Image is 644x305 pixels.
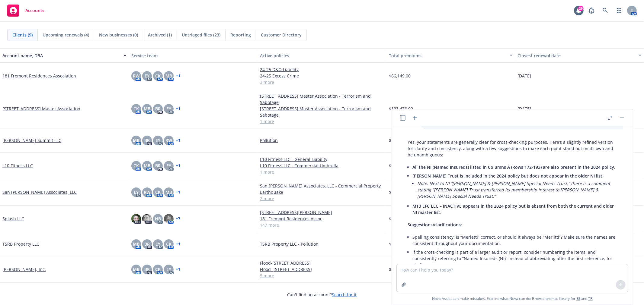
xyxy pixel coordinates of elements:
[412,203,614,215] span: MT3 EFC LLC – INACTIVE appears in the 2024 policy but is absent from both the current and older N...
[260,162,384,169] a: L10 Fitness LLC - Commercial Umbrella
[176,242,180,246] a: + 1
[389,105,413,112] span: $193,476.00
[260,266,384,272] a: Flood -[STREET_ADDRESS]
[2,266,46,272] a: [PERSON_NAME], Inc.
[2,52,120,59] div: Account name, DBA
[394,292,630,305] span: Nova Assist can make mistakes. Explore what Nova can do: Browse prompt library for and
[131,52,255,59] div: Service team
[133,266,139,272] span: MB
[176,268,180,271] a: + 1
[230,32,251,38] span: Reporting
[389,266,413,272] span: $495,793.00
[165,73,172,79] span: MB
[148,32,172,38] span: Archived (1)
[389,73,411,79] span: $66,149.00
[412,233,617,248] li: Spelling consistency: Is “Merletti” correct, or should it always be “Merlitti”? Make sure the nam...
[412,164,615,170] span: All the NI (Named Insureds) listed in Columns A (Rows 172-193) are also present in the 2024 policy.
[144,105,150,112] span: MB
[260,156,384,162] a: L10 Fitness LLC - General Liability
[2,215,24,222] a: Splash LLC
[261,32,302,38] span: Customer Directory
[133,105,139,112] span: CK
[134,189,139,195] span: EY
[260,79,384,85] a: 3 more
[389,215,419,222] span: $34,883,184.33
[155,137,160,143] span: EY
[389,189,413,195] span: $510,560.00
[166,105,171,112] span: EY
[176,190,180,194] a: + 1
[258,48,386,63] button: Active policies
[517,73,531,79] span: [DATE]
[2,105,80,112] a: [STREET_ADDRESS] Master Association
[155,215,161,222] span: HB
[2,73,76,79] a: 181 Fremont Residences Association
[25,8,44,13] span: Accounts
[176,107,180,111] a: + 1
[517,52,635,59] div: Closest renewal date
[176,217,180,221] a: + 7
[260,66,384,73] a: 24-25 D&O Liability
[515,48,644,63] button: Closest renewal date
[176,164,180,168] a: + 1
[517,105,531,112] span: [DATE]
[133,137,139,143] span: MB
[613,5,625,17] a: Switch app
[389,137,400,143] span: $1.00
[2,189,77,195] a: San [PERSON_NAME] Associates, LLC
[260,241,384,247] a: TSRB Property LLC - Pollution
[260,209,384,215] a: [STREET_ADDRESS][PERSON_NAME]
[155,189,161,195] span: CK
[129,48,258,63] button: Service team
[176,74,180,78] a: + 1
[389,52,506,59] div: Total premiums
[260,272,384,279] a: 5 more
[260,73,384,79] a: 24-25 Excess Crime
[332,292,357,297] a: Search for it
[144,162,150,169] span: MB
[260,195,384,202] a: 2 more
[585,5,598,17] a: Report a Bug
[578,6,584,11] div: 29
[145,73,149,79] span: EY
[2,162,33,169] a: L10 Fitness LLC
[412,173,604,179] span: [PERSON_NAME] Trust is included in the 2024 policy but does not appear in the older NI list.
[417,181,610,199] em: Note: Next to NI “[PERSON_NAME] & [PERSON_NAME] Special Needs Trust,” there is a comment stating ...
[133,241,139,247] span: MB
[260,105,384,118] a: [STREET_ADDRESS] Master Association - Terrorism and Sabotage
[412,248,617,269] li: If the cross-checking is part of a larger audit or report, consider numbering the items, and cons...
[165,189,172,195] span: MB
[144,241,150,247] span: BR
[142,214,152,224] img: photo
[576,296,580,301] a: BI
[260,215,384,222] a: 181 Fremont Residences Assoc
[144,137,150,143] span: BR
[182,32,220,38] span: Untriaged files (23)
[408,222,462,228] span: Suggestions/clarifications:
[386,48,515,63] button: Total premiums
[260,260,384,266] a: Flood-[STREET_ADDRESS]
[260,169,384,175] a: 1 more
[260,222,384,228] a: 147 more
[133,162,139,169] span: CK
[5,2,47,19] a: Accounts
[599,5,611,17] a: Search
[131,214,141,224] img: photo
[166,241,171,247] span: CK
[43,32,89,38] span: Upcoming renewals (4)
[176,139,180,142] a: + 1
[2,241,39,247] a: TSRB Property LLC
[164,214,174,224] img: photo
[260,189,384,195] a: Earthquake
[155,266,161,272] span: CK
[260,137,384,143] a: Pollution
[155,162,161,169] span: BR
[260,118,384,124] a: 1 more
[12,32,33,38] span: Clients (9)
[287,291,357,298] span: Can't find an account?
[155,105,161,112] span: BR
[588,296,593,301] a: TR
[260,183,384,189] a: San [PERSON_NAME] Associates, LLC - Commercial Property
